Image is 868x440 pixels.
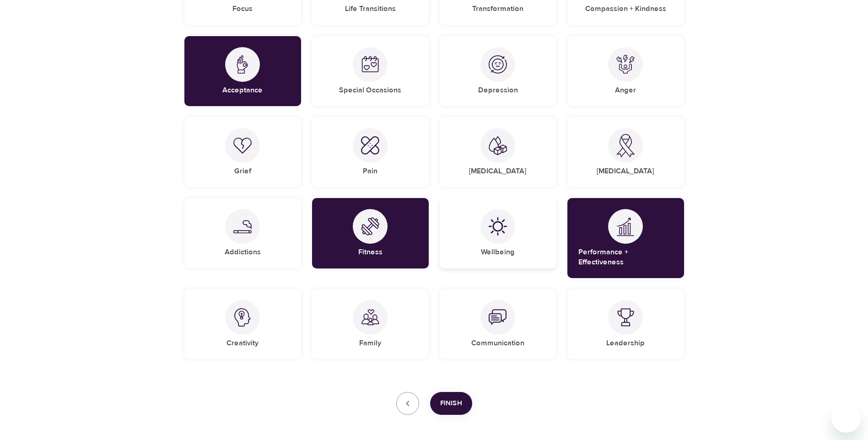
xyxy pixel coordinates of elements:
div: PainPain [312,117,429,187]
div: AddictionsAddictions [184,198,301,268]
h5: Communication [471,338,524,348]
h5: Wellbeing [481,247,515,257]
img: Family [361,308,379,327]
h5: Fitness [358,247,383,257]
img: Depression [489,55,507,74]
div: AngerAnger [567,36,684,106]
img: Acceptance [233,55,252,74]
h5: Depression [478,86,518,95]
img: Creativity [233,308,252,327]
div: Diabetes[MEDICAL_DATA] [440,117,556,187]
h5: Family [359,338,381,348]
h5: [MEDICAL_DATA] [597,166,654,176]
img: Communication [489,308,507,327]
h5: Grief [234,166,251,176]
div: FamilyFamily [312,289,429,359]
div: Cancer[MEDICAL_DATA] [567,117,684,187]
img: Addictions [233,220,252,233]
div: Performance + EffectivenessPerformance + Effectiveness [567,198,684,278]
h5: [MEDICAL_DATA] [469,166,527,176]
h5: Pain [363,166,377,176]
h5: Acceptance [222,86,263,95]
img: Fitness [361,217,379,236]
h5: Life Transitions [345,4,396,14]
h5: Compassion + Kindness [585,4,666,14]
h5: Transformation [472,4,523,14]
h5: Addictions [225,247,261,257]
h5: Creativity [226,338,259,348]
div: AcceptanceAcceptance [184,36,301,106]
div: FitnessFitness [312,198,429,268]
h5: Anger [615,86,636,95]
img: Diabetes [489,136,507,156]
img: Leadership [616,308,635,327]
div: GriefGrief [184,117,301,187]
h5: Special Occasions [339,86,401,95]
h5: Performance + Effectiveness [578,247,673,267]
div: WellbeingWellbeing [440,198,556,268]
h5: Focus [232,4,253,14]
img: Grief [233,137,252,154]
img: Cancer [616,134,635,157]
img: Performance + Effectiveness [616,217,635,236]
img: Special Occasions [361,55,379,74]
img: Wellbeing [489,217,507,236]
div: LeadershipLeadership [567,289,684,359]
span: Finish [440,397,462,409]
img: Anger [616,55,635,74]
iframe: Button to launch messaging window [831,403,861,433]
img: Pain [361,136,379,155]
div: DepressionDepression [440,36,556,106]
div: CommunicationCommunication [440,289,556,359]
button: Finish [430,392,472,415]
div: CreativityCreativity [184,289,301,359]
div: Special OccasionsSpecial Occasions [312,36,429,106]
h5: Leadership [606,338,645,348]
